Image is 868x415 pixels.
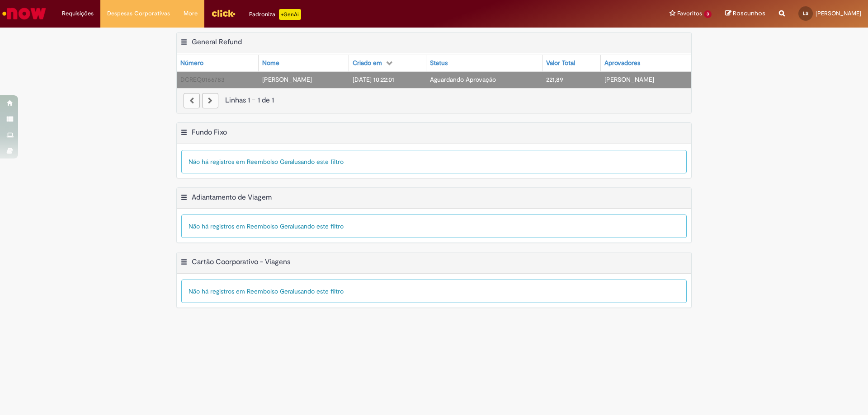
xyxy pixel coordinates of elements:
div: Linhas 1 − 1 de 1 [184,95,684,106]
span: [DATE] 10:22:01 [353,75,394,84]
span: 221,89 [546,75,563,84]
button: Cartão Coorporativo - Viagens Menu de contexto [180,257,188,269]
span: [PERSON_NAME] [262,75,312,84]
div: Aprovadores [604,59,640,68]
div: Valor Total [546,59,575,68]
div: Número [180,59,203,68]
h2: General Refund [192,37,242,47]
span: [PERSON_NAME] [604,75,654,84]
div: Status [430,59,448,68]
h2: Adiantamento de Viagem [192,193,272,202]
span: Favoritos [677,9,702,18]
div: Padroniza [249,9,301,20]
button: General Refund Menu de contexto [180,37,188,49]
span: Despesas Corporativas [107,9,170,18]
span: LS [803,10,808,16]
span: DCREQ0166783 [180,75,225,84]
h2: Fundo Fixo [192,128,227,137]
p: +GenAi [279,9,301,20]
span: More [184,9,198,18]
h2: Cartão Coorporativo - Viagens [192,258,290,267]
span: 3 [704,10,712,18]
nav: paginação [177,88,691,113]
a: Rascunhos [725,9,765,18]
span: [PERSON_NAME] [816,9,861,17]
img: click_logo_yellow_360x200.png [211,6,236,20]
span: Rascunhos [733,9,765,18]
span: usando este filtro [294,158,344,166]
img: ServiceNow [1,5,47,23]
button: Fundo Fixo Menu de contexto [180,128,188,140]
a: Abrir Registro: DCREQ0166783 [180,75,225,84]
div: Criado em [353,59,382,68]
span: usando este filtro [294,287,344,295]
div: Não há registros em Reembolso Geral [181,150,687,173]
span: usando este filtro [294,222,344,230]
div: Nome [262,59,279,68]
div: Não há registros em Reembolso Geral [181,280,687,303]
span: Requisições [62,9,94,18]
span: Aguardando Aprovação [430,75,496,84]
div: Não há registros em Reembolso Geral [181,214,687,238]
button: Adiantamento de Viagem Menu de contexto [180,193,188,205]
